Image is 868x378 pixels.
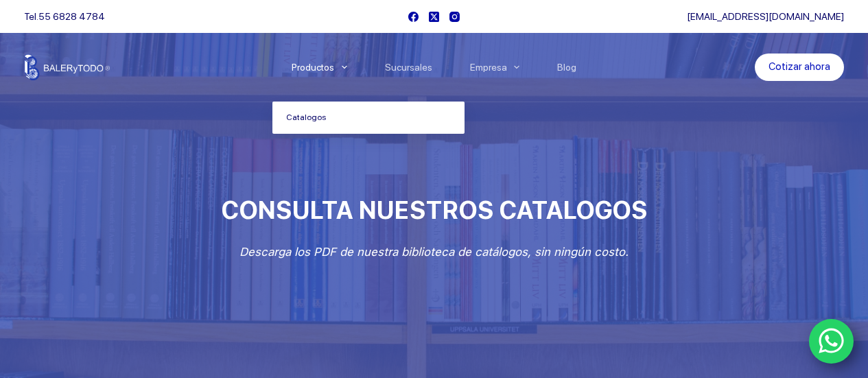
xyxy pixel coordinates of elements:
a: 55 6828 4784 [38,11,105,22]
em: Descarga los PDF de nuestra biblioteca de catálogos, sin ningún costo. [239,245,629,259]
a: WhatsApp [809,319,854,364]
span: CONSULTA NUESTROS CATALOGOS [221,196,647,225]
nav: Menu Principal [272,33,596,102]
a: Catalogos [272,102,465,134]
img: Balerytodo [24,54,110,80]
a: [EMAIL_ADDRESS][DOMAIN_NAME] [687,11,844,22]
span: Tel. [24,11,105,22]
a: Instagram [449,12,460,22]
a: Cotizar ahora [755,54,844,81]
a: Facebook [408,12,419,22]
a: X (Twitter) [429,12,439,22]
